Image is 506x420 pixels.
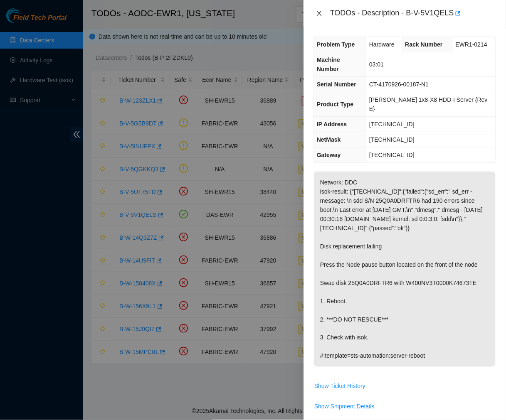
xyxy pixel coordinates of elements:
button: Close [313,10,325,17]
span: Serial Number [317,81,356,88]
span: close [316,10,323,17]
button: Show Ticket History [314,380,366,393]
span: Gateway [317,152,341,158]
p: Network: DDC isok-result: {"[TECHNICAL_ID]":{"failed":{"sd_err":" sd_err - message: \n sdd S/N 25... [314,172,496,367]
span: Show Ticket History [314,382,365,391]
span: [TECHNICAL_ID] [369,152,415,158]
span: EWR1-0214 [456,41,487,48]
span: CT-4170926-00187-N1 [369,81,429,88]
span: Product Type [317,101,353,108]
span: IP Address [317,121,347,128]
span: Problem Type [317,41,355,48]
button: Show Shipment Details [314,400,375,413]
span: Machine Number [317,56,340,72]
span: Hardware [369,41,395,48]
span: [TECHNICAL_ID] [369,121,415,128]
div: TODOs - Description - B-V-5V1QELS [330,7,496,20]
span: Show Shipment Details [314,402,375,411]
span: [TECHNICAL_ID] [369,136,415,143]
span: NetMask [317,136,341,143]
span: [PERSON_NAME] 1x8-X8 HDD-I Server {Rev E} [369,96,488,112]
span: 03:01 [369,61,384,68]
span: Rack Number [405,41,443,48]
